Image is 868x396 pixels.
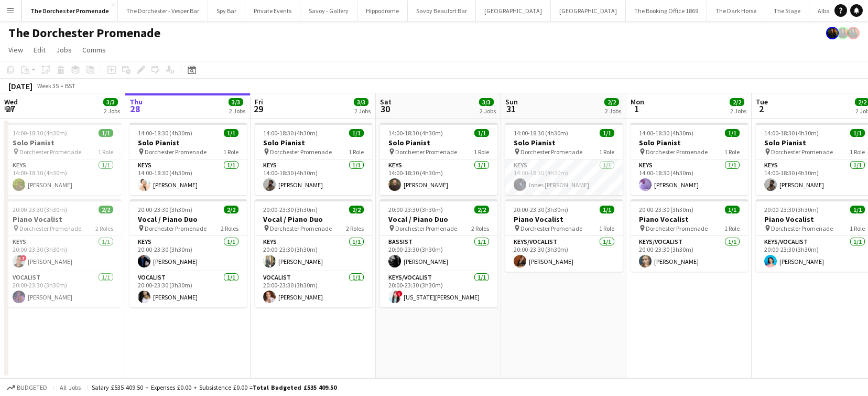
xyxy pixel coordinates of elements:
app-job-card: 20:00-23:30 (3h30m)2/2Vocal / Piano Duo Dorchester Promenade2 RolesBassist1/120:00-23:30 (3h30m)[... [380,199,497,307]
span: 1 Role [474,148,489,156]
span: Dorchester Promenade [270,224,332,232]
span: 20:00-23:30 (3h30m) [639,206,693,213]
div: 20:00-23:30 (3h30m)1/1Piano Vocalist Dorchester Promenade1 RoleKeys/Vocalist1/120:00-23:30 (3h30m... [505,199,623,272]
app-card-role: Keys/Vocalist1/120:00-23:30 (3h30m)![US_STATE][PERSON_NAME] [380,272,497,307]
span: Jobs [56,45,72,55]
button: Savoy - Gallery [300,1,357,21]
span: Mon [631,97,644,106]
app-job-card: 20:00-23:30 (3h30m)1/1Piano Vocalist Dorchester Promenade1 RoleKeys/Vocalist1/120:00-23:30 (3h30m... [631,199,748,272]
span: 1 Role [850,224,865,232]
span: 20:00-23:30 (3h30m) [388,206,443,213]
app-card-role: Keys1/114:00-18:30 (4h30m)Innes [PERSON_NAME] [505,159,623,195]
h3: Vocal / Piano Duo [380,215,497,224]
span: Dorchester Promenade [270,148,332,156]
span: Budgeted [17,384,47,391]
span: Total Budgeted £535 409.50 [253,383,337,391]
h3: Solo Pianist [4,138,122,147]
span: Dorchester Promenade [520,148,582,156]
span: 1/1 [850,206,865,213]
div: 2 Jobs [730,107,746,115]
span: Dorchester Promenade [395,148,457,156]
button: Budgeted [5,382,49,393]
button: Savoy Beaufort Bar [408,1,476,21]
span: Week 35 [35,82,61,90]
app-user-avatar: Celine Amara [826,27,839,39]
span: 20:00-23:30 (3h30m) [514,206,568,213]
h3: Solo Pianist [631,138,748,147]
h3: Piano Vocalist [4,215,122,224]
h3: Solo Pianist [129,138,247,147]
span: Dorchester Promenade [771,148,833,156]
h3: Vocal / Piano Duo [129,215,247,224]
span: 31 [504,103,518,115]
span: 14:00-18:30 (4h30m) [639,129,693,137]
app-card-role: Keys1/120:00-23:30 (3h30m)[PERSON_NAME] [129,236,247,272]
span: 1 Role [724,148,740,156]
span: Comms [82,45,106,55]
a: Jobs [52,43,76,57]
app-card-role: Keys1/114:00-18:30 (4h30m)[PERSON_NAME] [631,159,748,195]
div: 2 Jobs [480,107,496,115]
app-job-card: 14:00-18:30 (4h30m)1/1Solo Pianist Dorchester Promenade1 RoleKeys1/114:00-18:30 (4h30m)[PERSON_NAME] [129,123,247,195]
app-user-avatar: Celine Amara [847,27,860,39]
button: The Dorchester Promenade [22,1,118,21]
h3: Solo Pianist [380,138,497,147]
a: Comms [78,43,110,57]
span: Dorchester Promenade [646,224,708,232]
app-card-role: Keys1/114:00-18:30 (4h30m)[PERSON_NAME] [129,159,247,195]
span: 3/3 [229,98,243,106]
span: 1 Role [724,224,740,232]
span: Sun [505,97,518,106]
span: 2 [754,103,768,115]
span: 1/1 [725,206,740,213]
span: Dorchester Promenade [395,224,457,232]
span: 27 [3,103,18,115]
app-card-role: Bassist1/120:00-23:30 (3h30m)[PERSON_NAME] [380,236,497,272]
button: Spy Bar [208,1,245,21]
span: 20:00-23:30 (3h30m) [138,206,192,213]
span: 1 Role [223,148,238,156]
div: 14:00-18:30 (4h30m)1/1Solo Pianist Dorchester Promenade1 RoleKeys1/114:00-18:30 (4h30m)[PERSON_NAME] [255,123,372,195]
app-card-role: Keys/Vocalist1/120:00-23:30 (3h30m)[PERSON_NAME] [631,236,748,272]
span: 28 [128,103,143,115]
button: The Dark Horse [707,1,765,21]
a: View [4,43,27,57]
span: ! [396,291,403,297]
button: The Dorchester - Vesper Bar [118,1,208,21]
app-card-role: Keys1/120:00-23:30 (3h30m)![PERSON_NAME] [4,236,122,272]
div: 2 Jobs [354,107,371,115]
span: 1 Role [98,148,113,156]
h3: Solo Pianist [255,138,372,147]
app-card-role: Keys1/114:00-18:30 (4h30m)[PERSON_NAME] [4,159,122,195]
app-card-role: Keys/Vocalist1/120:00-23:30 (3h30m)[PERSON_NAME] [505,236,623,272]
app-card-role: Vocalist1/120:00-23:30 (3h30m)[PERSON_NAME] [4,272,122,307]
span: 20:00-23:30 (3h30m) [764,206,819,213]
app-job-card: 14:00-18:30 (4h30m)1/1Solo Pianist Dorchester Promenade1 RoleKeys1/114:00-18:30 (4h30m)[PERSON_NAME] [380,123,497,195]
span: 3/3 [103,98,118,106]
div: 20:00-23:30 (3h30m)2/2Vocal / Piano Duo Dorchester Promenade2 RolesKeys1/120:00-23:30 (3h30m)[PER... [255,199,372,307]
span: Sat [380,97,392,106]
span: 1/1 [99,129,113,137]
a: Edit [29,43,50,57]
span: 1 [629,103,644,115]
span: 30 [378,103,392,115]
span: Dorchester Promenade [145,224,207,232]
h1: The Dorchester Promenade [8,25,160,41]
span: Fri [255,97,263,106]
div: 2 Jobs [605,107,621,115]
span: View [8,45,23,55]
button: The Stage [765,1,809,21]
button: [GEOGRAPHIC_DATA] [551,1,626,21]
span: 1 Role [349,148,364,156]
span: Thu [129,97,143,106]
div: 14:00-18:30 (4h30m)1/1Solo Pianist Dorchester Promenade1 RoleKeys1/114:00-18:30 (4h30m)[PERSON_NAME] [4,123,122,195]
span: 2/2 [99,206,113,213]
div: 20:00-23:30 (3h30m)2/2Vocal / Piano Duo Dorchester Promenade2 RolesKeys1/120:00-23:30 (3h30m)[PER... [129,199,247,307]
div: 14:00-18:30 (4h30m)1/1Solo Pianist Dorchester Promenade1 RoleKeys1/114:00-18:30 (4h30m)[PERSON_NAME] [631,123,748,195]
span: Dorchester Promenade [520,224,582,232]
div: BST [65,82,75,90]
span: 3/3 [354,98,368,106]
